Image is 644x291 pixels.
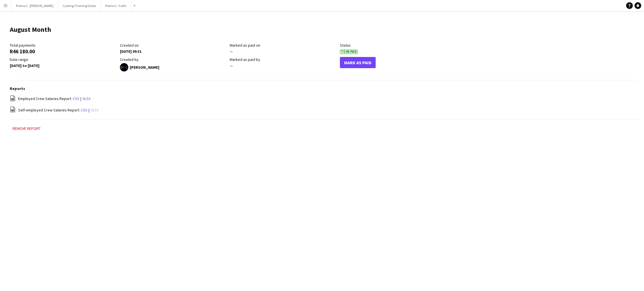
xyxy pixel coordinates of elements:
[73,96,79,101] a: csv
[18,108,79,113] span: Self-employed Crew Salaries Report
[340,50,358,54] span: To Be Paid
[10,25,51,34] h1: August Month
[230,43,337,48] div: Marked as paid on
[10,43,117,48] div: Total payments
[10,86,638,91] h3: Reports
[10,57,117,62] div: Date range
[81,108,87,113] a: csv
[120,57,227,62] div: Created by
[91,108,99,113] a: xlsx
[10,95,638,102] div: |
[10,125,43,132] button: Remove report
[58,0,101,11] button: Casting/Training Dates
[230,63,233,68] span: —
[340,57,376,68] button: Mark As Paid
[101,0,131,11] button: Promo 1 - Faith
[230,49,233,54] span: —
[120,43,227,48] div: Created on
[230,57,337,62] div: Marked as paid by
[11,0,58,11] button: Promo 2 - [PERSON_NAME]
[18,96,71,101] span: Employed Crew Salaries Report
[10,106,638,113] div: |
[10,63,117,68] div: [DATE] to [DATE]
[83,96,91,101] a: xlsx
[120,49,227,54] div: [DATE] 09:31
[120,63,227,71] div: [PERSON_NAME]
[340,43,447,48] div: Status
[10,49,117,54] div: R46 180.00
